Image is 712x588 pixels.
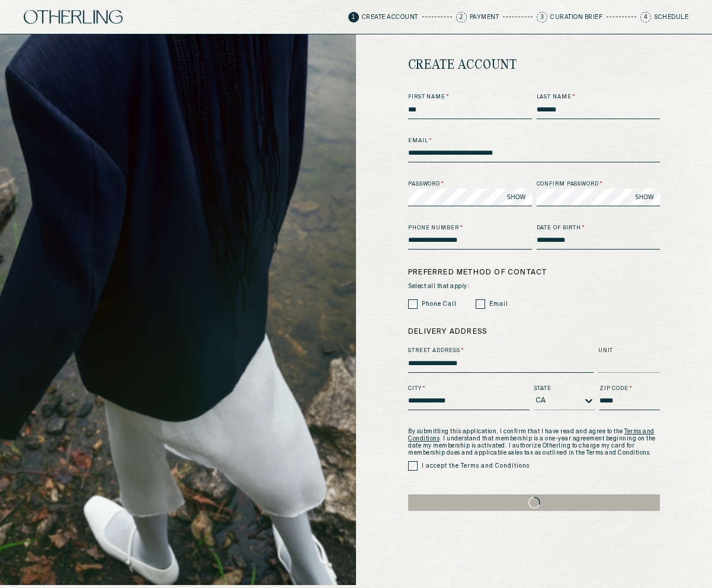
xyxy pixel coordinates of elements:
[408,283,660,290] span: Select all that apply:
[408,327,660,337] label: Delivery Address
[362,14,418,20] p: Create Account
[408,180,532,188] label: Password
[537,93,660,101] label: Last Name
[408,428,660,456] p: By submitting this application, I confirm that I have read and agree to the . I understand that m...
[408,137,660,145] label: Email
[422,300,457,309] label: Phone Call
[456,12,467,23] span: 2
[535,397,546,405] div: CA
[408,347,594,355] label: Street Address
[507,193,526,202] span: SHOW
[408,385,530,393] label: City
[408,49,517,81] h1: create account
[635,193,654,202] span: SHOW
[537,224,660,232] label: Date of Birth
[598,347,660,355] label: Unit
[537,180,660,188] label: Confirm password
[599,385,660,393] label: Zip Code
[422,462,530,471] label: I accept the Terms and Conditions
[408,224,532,232] label: Phone Number
[408,93,532,101] label: First Name
[550,14,602,20] p: Curation Brief
[640,12,651,23] span: 4
[24,10,123,24] img: logo
[470,14,499,20] p: Payment
[489,300,508,309] label: Email
[348,12,359,23] span: 1
[534,385,595,393] label: State
[408,267,660,278] label: Preferred method of contact
[408,429,655,442] a: Terms and Conditions
[537,12,547,23] span: 3
[654,14,688,20] p: Schedule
